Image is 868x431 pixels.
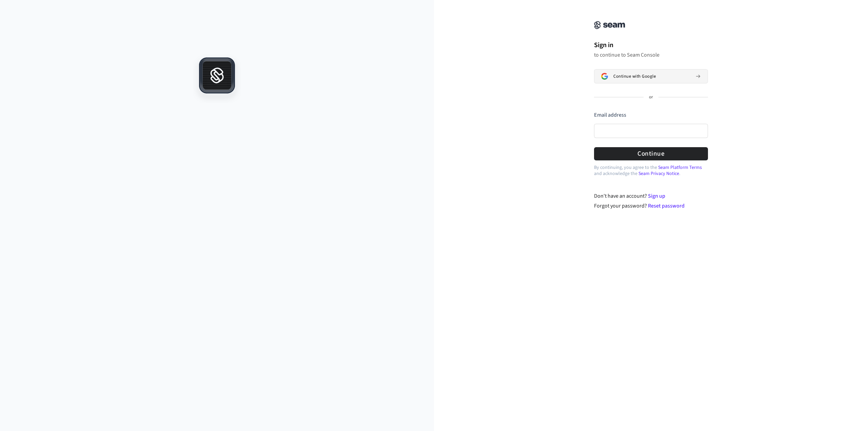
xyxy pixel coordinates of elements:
h1: Sign in [594,40,708,50]
a: Reset password [648,202,685,210]
a: Seam Platform Terms [658,164,702,171]
div: Don't have an account? [594,192,708,200]
label: Email address [594,111,626,119]
span: Continue with Google [613,74,656,79]
p: to continue to Seam Console [594,52,708,58]
div: Forgot your password? [594,202,708,210]
img: Seam Console [594,21,625,29]
img: Sign in with Google [601,73,608,80]
p: By continuing, you agree to the and acknowledge the . [594,164,708,177]
p: or [649,94,653,100]
button: Continue [594,147,708,160]
a: Sign up [648,192,665,200]
a: Seam Privacy Notice [638,170,679,177]
button: Sign in with GoogleContinue with Google [594,69,708,83]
